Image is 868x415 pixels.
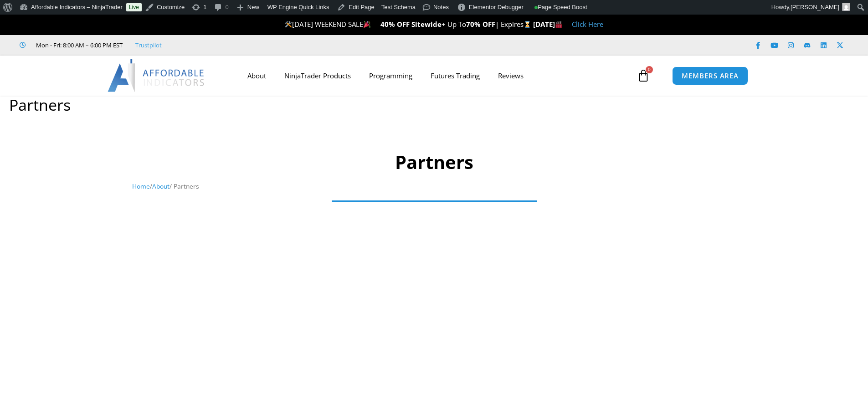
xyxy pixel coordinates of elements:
[791,4,839,10] span: [PERSON_NAME]
[682,72,739,79] span: MEMBERS AREA
[126,3,142,11] a: Live
[466,20,495,29] strong: 70% OFF
[238,65,635,86] nav: Menu
[572,20,603,29] a: Click Here
[135,40,162,51] a: Trustpilot
[9,96,859,114] h1: Partners
[524,21,531,28] img: ⌛
[360,65,421,86] a: Programming
[238,65,275,86] a: About
[132,180,736,192] nav: Breadcrumb
[555,21,562,28] img: 🏭
[132,149,736,175] h1: Partners
[108,59,205,92] img: LogoAI | Affordable Indicators – NinjaTrader
[489,65,533,86] a: Reviews
[623,62,663,89] a: 0
[380,20,442,29] strong: 40% OFF Sitewide
[275,65,360,86] a: NinjaTrader Products
[364,21,370,28] img: 🎉
[34,40,123,51] span: Mon - Fri: 8:00 AM – 6:00 PM EST
[284,20,533,29] span: [DATE] WEEKEND SALE + Up To | Expires
[421,65,489,86] a: Futures Trading
[646,66,653,73] span: 0
[672,67,748,85] a: MEMBERS AREA
[152,182,169,190] a: About
[285,21,292,28] img: 🛠️
[533,20,563,29] strong: [DATE]
[132,182,150,190] a: Home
